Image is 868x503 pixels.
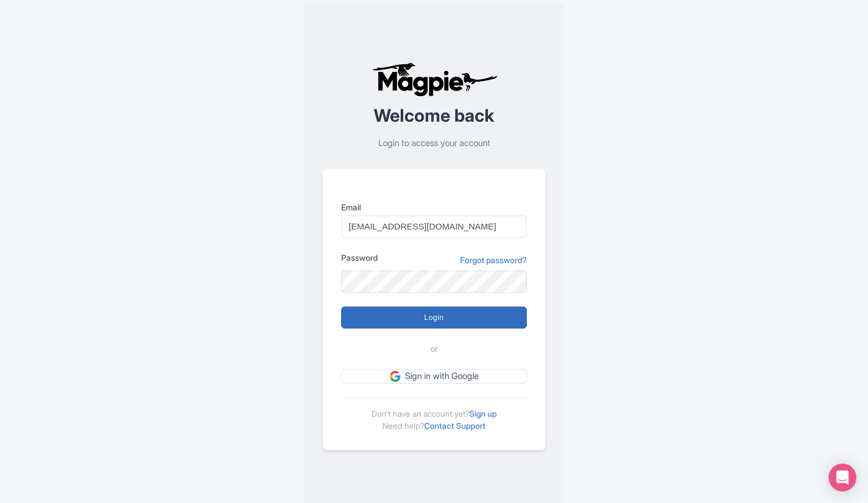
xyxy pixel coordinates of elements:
[323,137,545,150] p: Login to access your account
[341,201,527,213] label: Email
[460,254,527,266] a: Forgot password?
[341,369,527,384] a: Sign in with Google
[341,216,527,238] input: you@example.com
[424,421,486,431] a: Contact Support
[341,251,378,264] label: Password
[829,464,856,491] div: Open Intercom Messenger
[469,409,497,418] a: Sign up
[390,371,400,381] img: google.svg
[341,398,527,432] div: Don't have an account yet? Need help?
[369,62,500,97] img: logo-ab69f6fb50320c5b225c76a69d11143b.png
[431,342,438,356] span: or
[341,307,527,329] input: Login
[323,106,545,125] h2: Welcome back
